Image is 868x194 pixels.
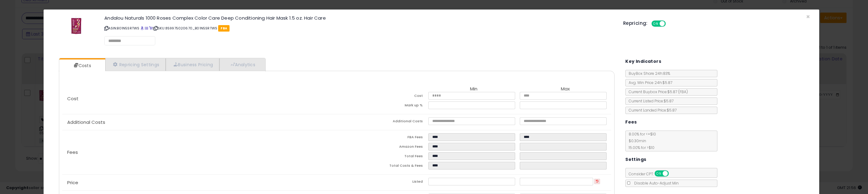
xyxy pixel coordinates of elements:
a: Costs [59,59,105,72]
span: $0.30 min [626,138,646,143]
td: Cost [337,92,428,101]
p: Additional Costs [62,120,337,125]
span: OFF [665,21,674,26]
a: BuyBox page [141,26,144,31]
h3: Andalou Naturals 1000 Roses Complex Color Care Deep Conditioning Hair Mask 1.5 oz. Hair Care [104,16,614,20]
a: Analytics [219,58,265,71]
span: Current Listed Price: $5.87 [626,98,673,104]
img: 41HmJEmiS0L._SL60_.jpg [71,16,81,34]
span: 15.00 % for > $10 [626,145,654,150]
th: Max [520,86,611,92]
a: Business Pricing [166,58,219,71]
th: Min [428,86,520,92]
span: ON [652,21,660,26]
p: Fees [62,150,337,155]
a: All offer listings [145,26,148,31]
h5: Settings [625,156,646,163]
td: Additional Costs [337,117,428,127]
td: Amazon Fees [337,143,428,152]
span: ( FBA ) [678,89,688,94]
p: Price [62,180,337,185]
a: Your listing only [149,26,152,31]
span: FBA [218,25,230,32]
td: Listed [337,178,428,187]
span: Disable Auto-Adjust Min [631,181,679,186]
span: Consider CPT: [626,171,677,177]
p: ASIN: B01N5SRTWS | SKU: 859975020670_B01N5SRTWS [104,23,614,33]
span: 8.00 % for <= $10 [626,131,656,150]
span: OFF [668,171,678,176]
span: × [806,12,810,21]
td: Mark up % [337,101,428,111]
td: Total Costs & Fees [337,162,428,171]
a: Repricing Settings [105,58,166,71]
span: Avg. Win Price 24h: $5.87 [626,80,672,85]
p: Cost [62,96,337,101]
span: BuyBox Share 24h: 83% [626,71,670,76]
h5: Key Indicators [625,58,661,65]
td: Total Fees [337,152,428,162]
td: FBA Fees [337,133,428,143]
span: $5.87 [667,89,688,94]
span: Current Buybox Price: [626,89,688,94]
h5: Repricing: [623,21,648,26]
h5: Fees [625,118,637,126]
span: ON [655,171,663,176]
span: Current Landed Price: $5.87 [626,108,677,113]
